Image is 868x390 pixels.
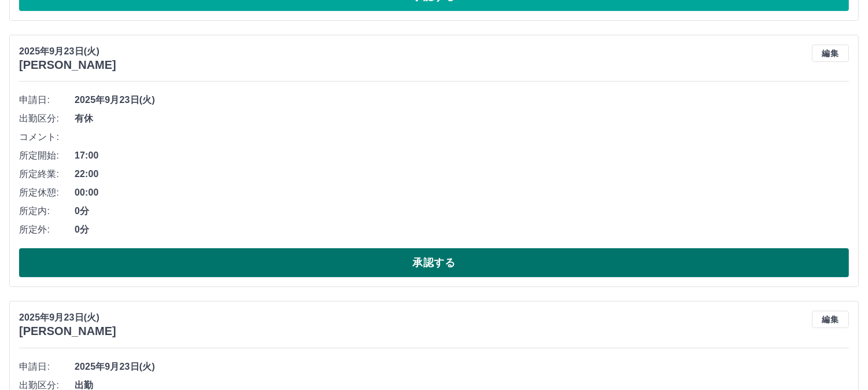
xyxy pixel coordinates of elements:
[19,58,116,72] h3: [PERSON_NAME]
[19,93,75,107] span: 申請日:
[19,112,75,126] span: 出勤区分:
[19,248,849,277] button: 承認する
[19,167,75,181] span: 所定終業:
[19,45,116,58] p: 2025年9月23日(火)
[19,149,75,163] span: 所定開始:
[812,45,849,62] button: 編集
[19,311,116,325] p: 2025年9月23日(火)
[19,360,75,374] span: 申請日:
[19,325,116,338] h3: [PERSON_NAME]
[75,149,849,163] span: 17:00
[75,167,849,181] span: 22:00
[19,130,75,144] span: コメント:
[75,360,849,374] span: 2025年9月23日(火)
[812,311,849,328] button: 編集
[75,112,849,126] span: 有休
[19,204,75,218] span: 所定内:
[75,186,849,200] span: 00:00
[75,223,849,237] span: 0分
[19,223,75,237] span: 所定外:
[75,204,849,218] span: 0分
[75,93,849,107] span: 2025年9月23日(火)
[19,186,75,200] span: 所定休憩:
